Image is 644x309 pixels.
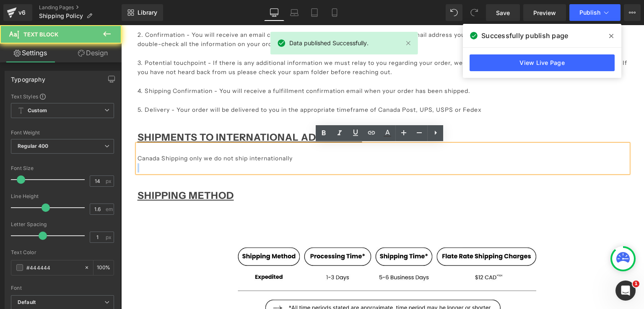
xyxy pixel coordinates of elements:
a: Tablet [304,4,325,21]
a: Preview [523,4,566,21]
div: Font [11,285,114,291]
b: Custom [28,107,47,114]
div: Text Color [11,250,114,255]
a: View Live Page [470,54,615,71]
b: Regular 400 [18,143,49,149]
a: Design [62,44,123,62]
span: 1 [633,281,639,287]
div: Typography [11,71,45,83]
button: More [624,4,641,21]
a: v6 [3,4,32,21]
a: New Library [122,4,163,21]
span: px [106,178,113,184]
span: Data published Successfully. [289,39,369,48]
a: Landing Pages [39,4,122,11]
a: Desktop [264,4,284,21]
a: Laptop [284,4,304,21]
p: 4. Shipping Confirmation - You will receive a fulfillment confirmation email when your order has ... [16,61,507,70]
p: 2. Confirmation - You will receive an email confirming your order has been received at the email ... [16,5,507,24]
i: Default [18,299,36,306]
span: Text Block [23,31,58,38]
div: Letter Spacing [11,221,114,227]
span: em [106,206,113,212]
a: Mobile [325,4,345,21]
button: Publish [569,4,621,21]
div: % [93,260,114,275]
span: Save [496,8,510,17]
span: Preview [533,8,556,17]
iframe: Intercom live chat [615,281,636,301]
button: Redo [466,4,483,21]
span: Shipping Policy [39,13,83,19]
strong: Shipping Method [16,165,113,176]
p: 5. Delivery - Your order will be delivered to you in the appropriate timeframe of Canada Post, UP... [16,80,507,89]
p: Canada Shipping only we do not ship internationally [16,129,507,138]
span: Successfully publish page [481,31,568,41]
span: px [106,234,113,240]
div: Font Weight [11,130,114,136]
p: 3. Potential touchpoint - If there is any additional information we must relay to you regarding y... [16,33,507,52]
div: v6 [17,7,27,18]
strong: Shipments to International Addresses [16,106,241,118]
button: Undo [446,4,462,21]
div: Text Styles [11,93,114,100]
div: Line Height [11,193,114,199]
span: Publish [579,9,600,16]
div: Font Size [11,165,114,171]
span: Library [138,9,157,16]
input: Color [26,263,80,272]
